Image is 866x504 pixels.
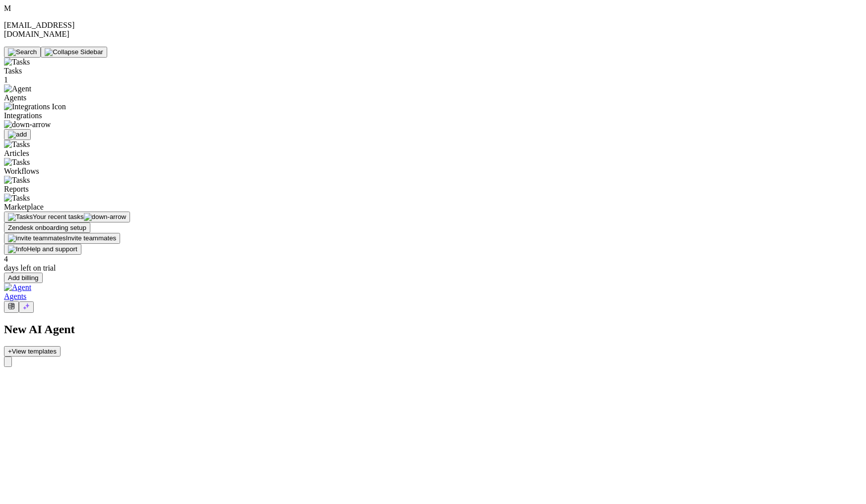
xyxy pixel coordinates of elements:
[4,149,29,157] span: Articles
[66,234,116,242] span: Invite teammates
[4,58,30,67] img: Tasks
[4,273,43,283] button: Add billing
[4,176,30,185] img: Tasks
[4,233,120,244] button: Invite teammates
[4,4,11,12] span: M
[8,245,27,253] img: Info
[4,84,31,93] img: Agent
[8,234,66,242] img: invite teammates
[8,213,33,221] img: Tasks
[84,213,127,221] img: down-arrow
[4,244,81,255] button: Help and support
[8,48,37,56] img: Search
[4,283,862,300] a: AgentAgents
[4,111,135,129] span: Integrations
[4,203,44,211] span: Marketplace
[4,120,51,129] img: down-arrow
[4,212,130,222] button: Your recent tasks
[4,194,30,203] img: Tasks
[4,158,30,167] img: Tasks
[4,292,26,300] span: Agents
[4,222,90,233] button: Zendesk onboarding setup
[4,185,29,193] span: Reports
[4,102,66,111] img: Integrations Icon
[4,21,135,39] p: [EMAIL_ADDRESS][DOMAIN_NAME]
[4,67,22,75] span: Tasks
[33,213,84,220] span: Your recent tasks
[4,346,61,357] button: +View templates
[4,283,31,292] img: Agent
[4,255,135,264] div: 4
[4,167,39,175] span: Workflows
[8,131,27,139] img: add
[27,245,77,253] span: Help and support
[8,348,12,355] span: +
[4,75,8,84] span: 1
[4,93,26,102] span: Agents
[4,323,862,336] h2: New AI Agent
[4,140,30,149] img: Tasks
[4,264,56,272] span: days left on trial
[45,48,103,56] img: Collapse Sidebar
